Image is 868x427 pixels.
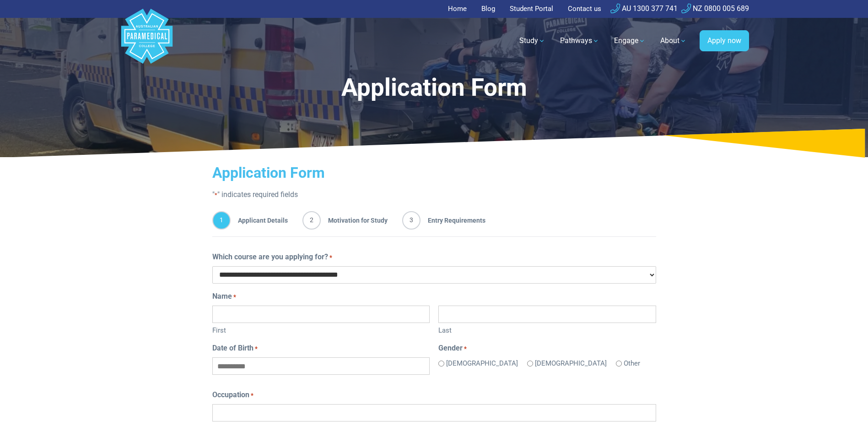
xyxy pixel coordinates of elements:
[402,211,421,230] span: 3
[321,211,388,230] span: Motivation for Study
[681,4,749,13] a: NZ 0800 005 689
[438,343,656,354] legend: Gender
[700,30,749,51] a: Apply now
[212,389,253,400] label: Occupation
[609,28,651,54] a: Engage
[302,211,321,230] span: 2
[655,28,692,54] a: About
[212,189,656,200] p: " " indicates required fields
[610,4,678,13] a: AU 1300 377 741
[119,18,174,64] a: Australian Paramedical College
[514,28,551,54] a: Study
[198,73,670,102] h1: Application Form
[212,164,656,181] h2: Application Form
[555,28,605,54] a: Pathways
[438,323,656,336] label: Last
[212,211,231,230] span: 1
[212,323,430,336] label: First
[535,358,607,369] label: [DEMOGRAPHIC_DATA]
[624,358,640,369] label: Other
[212,343,258,354] label: Date of Birth
[212,252,332,263] label: Which course are you applying for?
[421,211,485,230] span: Entry Requirements
[212,291,656,302] legend: Name
[446,358,518,369] label: [DEMOGRAPHIC_DATA]
[231,211,288,230] span: Applicant Details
